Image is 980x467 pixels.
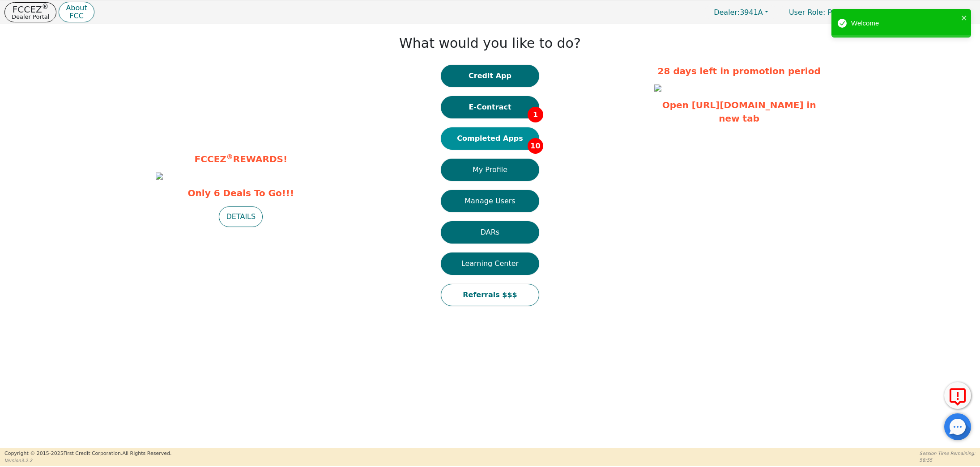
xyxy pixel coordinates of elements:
button: Credit App [441,65,539,87]
a: Open [URL][DOMAIN_NAME] in new tab [662,100,816,124]
span: Dealer: [714,8,740,17]
p: Copyright © 2015- 2025 First Credit Corporation. [4,450,171,458]
button: DARs [441,221,539,244]
p: Version 3.2.2 [4,457,171,464]
button: DETAILS [219,206,263,227]
img: d28a0d46-982f-4f43-97a0-0117519873ac [156,172,163,180]
button: Learning Center [441,252,539,275]
button: AboutFCC [59,2,94,23]
button: Report Error to FCC [944,382,971,409]
a: User Role: Primary [780,4,864,21]
span: 1 [528,107,543,122]
span: Only 6 Deals To Go!!! [156,186,326,200]
span: All Rights Reserved. [122,450,171,456]
p: Session Time Remaining: [920,450,976,457]
button: Referrals $$$ [441,284,539,306]
p: 28 days left in promotion period [654,64,824,78]
p: FCCEZ REWARDS! [156,152,326,166]
button: E-Contract1 [441,96,539,118]
button: 3941A:[PERSON_NAME] [866,5,976,19]
button: Completed Apps10 [441,127,539,150]
p: Dealer Portal [12,14,49,20]
span: 10 [528,138,543,154]
button: close [961,13,967,23]
sup: ® [226,153,233,161]
img: c995e144-4c13-4a90-9779-20d6b5889877 [654,84,661,92]
button: FCCEZ®Dealer Portal [4,2,56,22]
p: About [66,4,87,12]
h1: What would you like to do? [399,35,581,51]
button: Dealer:3941A [704,5,778,19]
sup: ® [42,3,49,11]
button: My Profile [441,159,539,181]
p: Primary [780,4,864,21]
button: Manage Users [441,190,539,212]
div: Welcome [851,18,959,29]
span: User Role : [789,8,825,17]
p: FCC [66,13,87,20]
span: 3941A [714,8,763,17]
p: FCCEZ [12,5,49,14]
p: 58:55 [920,457,976,463]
